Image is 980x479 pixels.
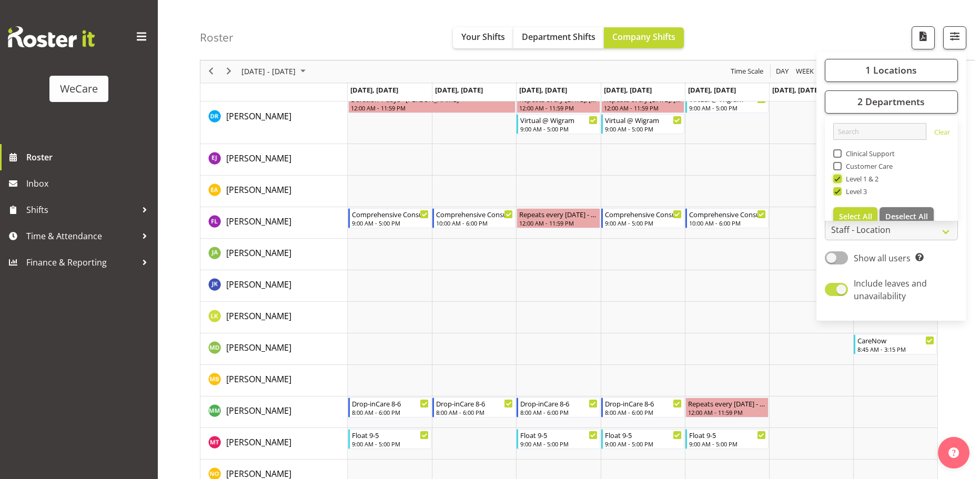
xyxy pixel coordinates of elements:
div: Repeats every [DATE] - [PERSON_NAME] [519,209,597,219]
img: Rosterit website logo [8,26,95,47]
td: Ena Advincula resource [200,176,348,207]
div: Drop-inCare 8-6 [605,398,682,409]
span: [PERSON_NAME] [226,184,291,196]
div: Matthew Mckenzie"s event - Drop-inCare 8-6 Begin From Thursday, October 9, 2025 at 8:00:00 AM GMT... [601,398,684,417]
a: [PERSON_NAME] [226,373,291,385]
div: CareNow [857,335,934,345]
div: Felize Lacson"s event - Comprehensive Consult 9-5 Begin From Thursday, October 9, 2025 at 9:00:00... [601,208,684,228]
div: 8:00 AM - 6:00 PM [352,408,429,416]
div: 8:00 AM - 6:00 PM [605,408,682,416]
div: Comprehensive Consult 9-5 [605,209,682,219]
div: Float 9-5 [689,430,766,440]
button: Department Shifts [513,27,604,48]
div: Comprehensive Consult 10-6 [689,209,766,219]
button: Filter Shifts [943,26,966,49]
span: [PERSON_NAME] [226,216,291,227]
span: 1 Locations [865,64,917,77]
div: 12:00 AM - 11:59 PM [519,219,597,227]
td: Ella Jarvis resource [200,144,348,176]
span: Finance & Reporting [26,254,137,270]
td: Marie-Claire Dickson-Bakker resource [200,333,348,365]
div: Felize Lacson"s event - Repeats every wednesday - Felize Lacson Begin From Wednesday, October 8, ... [517,208,600,228]
button: October 2025 [240,65,310,78]
a: [PERSON_NAME] [226,110,291,123]
a: [PERSON_NAME] [226,310,291,322]
div: Matthew Mckenzie"s event - Drop-inCare 8-6 Begin From Tuesday, October 7, 2025 at 8:00:00 AM GMT+... [432,398,516,417]
span: [DATE], [DATE] [350,85,398,95]
td: Felize Lacson resource [200,207,348,239]
div: Comprehensive Consult 10-6 [436,209,513,219]
div: Deepti Raturi"s event - Virtual @ Wigram Begin From Friday, October 10, 2025 at 9:00:00 AM GMT+13... [685,93,769,113]
button: Deselect All [880,207,934,226]
a: [PERSON_NAME] [226,184,291,196]
input: Search [833,123,926,140]
div: 10:00 AM - 6:00 PM [436,219,513,227]
div: Deepti Raturi"s event - Virtual @ Wigram Begin From Wednesday, October 8, 2025 at 9:00:00 AM GMT+... [517,114,600,134]
td: Jane Arps resource [200,239,348,270]
button: Your Shifts [453,27,513,48]
div: next period [220,60,238,83]
div: Drop-inCare 8-6 [436,398,513,409]
span: Time & Attendance [26,228,137,244]
div: Drop-inCare 8-6 [520,398,597,409]
div: 8:45 AM - 3:15 PM [857,345,934,353]
a: [PERSON_NAME] [226,215,291,228]
div: Deepti Raturi"s event - Virtual @ Wigram Begin From Thursday, October 9, 2025 at 9:00:00 AM GMT+1... [601,114,684,134]
img: help-xxl-2.png [948,447,959,458]
span: Include leaves and unavailability [854,278,927,302]
span: [PERSON_NAME] [226,436,291,448]
div: Monique Telford"s event - Float 9-5 Begin From Monday, October 6, 2025 at 9:00:00 AM GMT+13:00 En... [348,429,431,449]
div: Marie-Claire Dickson-Bakker"s event - CareNow Begin From Sunday, October 12, 2025 at 8:45:00 AM G... [854,334,937,354]
span: [DATE], [DATE] [772,85,820,95]
div: Float 9-5 [352,430,429,440]
div: Monique Telford"s event - Float 9-5 Begin From Wednesday, October 8, 2025 at 9:00:00 AM GMT+13:00... [517,429,600,449]
button: Timeline Week [794,65,816,78]
button: Next [222,65,236,78]
span: [PERSON_NAME] [226,373,291,385]
div: 9:00 AM - 5:00 PM [352,440,429,448]
div: 9:00 AM - 5:00 PM [689,104,766,112]
div: October 06 - 12, 2025 [238,60,312,83]
div: 12:00 AM - 11:59 PM [604,104,682,112]
a: [PERSON_NAME] [226,278,291,291]
div: Float 9-5 [520,430,597,440]
td: Matthew Mckenzie resource [200,396,348,428]
span: Clinical Support [842,149,895,158]
div: 9:00 AM - 5:00 PM [520,125,597,133]
button: Company Shifts [604,27,684,48]
div: 9:00 AM - 5:00 PM [352,219,429,227]
div: 9:00 AM - 5:00 PM [605,125,682,133]
div: Comprehensive Consult 9-5 [352,209,429,219]
span: Shifts [26,202,137,218]
div: 9:00 AM - 5:00 PM [520,440,597,448]
div: Repeats every [DATE] - [PERSON_NAME] [688,398,766,409]
div: WeCare [60,81,98,97]
h4: Roster [200,32,234,44]
span: Your Shifts [461,31,505,43]
div: Drop-inCare 8-6 [352,398,429,409]
div: Monique Telford"s event - Float 9-5 Begin From Friday, October 10, 2025 at 9:00:00 AM GMT+13:00 E... [685,429,769,449]
div: Float 9-5 [605,430,682,440]
a: [PERSON_NAME] [226,341,291,354]
span: Customer Care [842,162,893,170]
div: 10:00 AM - 6:00 PM [689,219,766,227]
span: [PERSON_NAME] [226,342,291,353]
div: Felize Lacson"s event - Comprehensive Consult 10-6 Begin From Tuesday, October 7, 2025 at 10:00:0... [432,208,516,228]
span: [DATE], [DATE] [435,85,483,95]
td: Monique Telford resource [200,428,348,460]
a: [PERSON_NAME] [226,436,291,449]
a: Clear [934,127,950,140]
div: 8:00 AM - 6:00 PM [436,408,513,416]
td: John Ko resource [200,270,348,302]
span: Select All [839,211,872,221]
button: Select All [833,207,878,226]
div: 12:00 AM - 11:59 PM [351,104,513,112]
div: Deepti Raturi"s event - Repeats every wednesday, thursday - Deepti Raturi Begin From Wednesday, O... [517,93,600,113]
div: Virtual @ Wigram [520,115,597,125]
div: Monique Telford"s event - Float 9-5 Begin From Thursday, October 9, 2025 at 9:00:00 AM GMT+13:00 ... [601,429,684,449]
span: [PERSON_NAME] [226,279,291,290]
button: Time Scale [729,65,765,78]
div: 12:00 AM - 11:59 PM [688,408,766,416]
div: 12:00 AM - 11:59 PM [519,104,597,112]
span: [DATE], [DATE] [519,85,567,95]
